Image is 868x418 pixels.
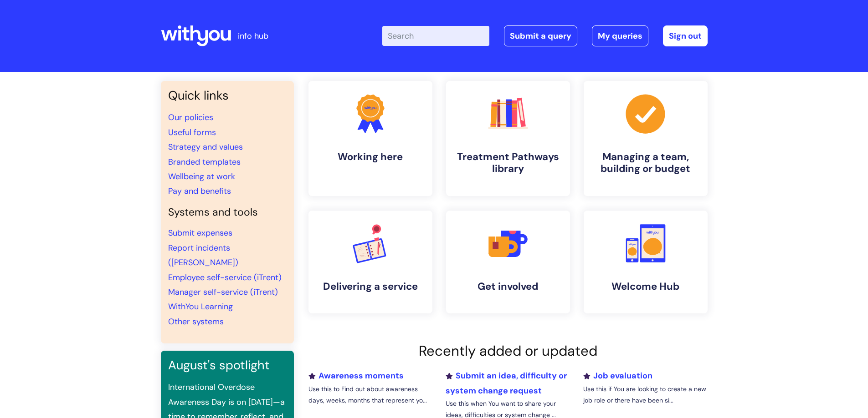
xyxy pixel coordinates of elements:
[316,281,425,292] h4: Delivering a service
[592,25,648,46] a: My queries
[168,88,287,103] h3: Quick links
[584,211,708,313] a: Welcome Hub
[168,171,235,182] a: Wellbeing at work
[168,287,278,297] a: Manager self-service (iTrent)
[168,141,243,152] a: Strategy and values
[168,358,287,373] h3: August's spotlight
[168,272,282,283] a: Employee self-service (iTrent)
[308,383,432,406] p: Use this to Find out about awareness days, weeks, months that represent yo...
[453,151,563,175] h4: Treatment Pathways library
[316,151,425,163] h4: Working here
[168,301,233,312] a: WithYou Learning
[382,25,708,46] div: | -
[584,81,708,196] a: Managing a team, building or budget
[446,81,570,196] a: Treatment Pathways library
[168,127,216,138] a: Useful forms
[591,281,700,292] h4: Welcome Hub
[168,206,287,219] h4: Systems and tools
[504,25,577,46] a: Submit a query
[453,281,563,292] h4: Get involved
[168,242,238,268] a: Report incidents ([PERSON_NAME])
[168,227,232,238] a: Submit expenses
[308,211,432,313] a: Delivering a service
[591,151,700,175] h4: Managing a team, building or budget
[168,156,241,167] a: Branded templates
[663,25,708,46] a: Sign out
[168,316,224,327] a: Other systems
[583,383,707,406] p: Use this if You are looking to create a new job role or there have been si...
[308,370,404,381] a: Awareness moments
[382,26,489,46] input: Search
[308,342,708,359] h2: Recently added or updated
[308,81,432,196] a: Working here
[446,370,567,396] a: Submit an idea, difficulty or system change request
[446,211,570,313] a: Get involved
[168,186,231,196] a: Pay and benefits
[238,29,268,43] p: info hub
[583,370,652,381] a: Job evaluation
[168,112,213,123] a: Our policies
